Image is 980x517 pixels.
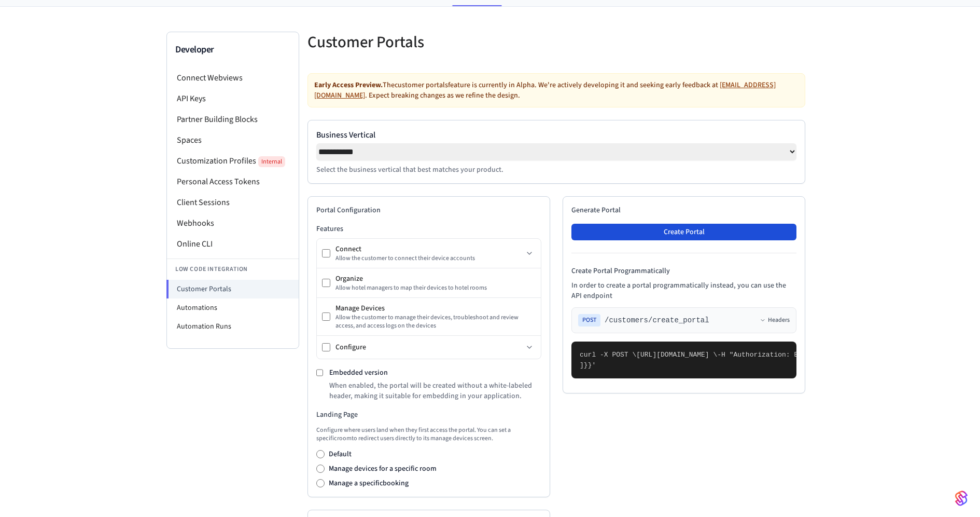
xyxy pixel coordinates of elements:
[329,478,409,488] label: Manage a specific booking
[636,351,717,359] span: [URL][DOMAIN_NAME] \
[329,464,437,474] label: Manage devices for a specific room
[955,490,968,507] img: SeamLogoGradient.69752ec5.svg
[329,380,541,401] p: When enabled, the portal will be created without a white-labeled header, making it suitable for e...
[314,80,776,101] a: [EMAIL_ADDRESS][DOMAIN_NAME]
[580,351,636,359] span: curl -X POST \
[717,351,911,359] span: -H "Authorization: Bearer seam_api_key_123456" \
[571,205,796,215] h2: Generate Portal
[335,314,536,330] div: Allow the customer to manage their devices, troubleshoot and review access, and access logs on th...
[167,213,299,234] li: Webhooks
[167,234,299,254] li: Online CLI
[316,224,541,234] h3: Features
[578,314,600,326] span: POST
[329,368,388,378] label: Embedded version
[167,317,299,336] li: Automation Runs
[167,258,299,280] li: Low Code Integration
[307,73,805,107] div: The customer portals feature is currently in Alpha. We're actively developing it and seeking earl...
[167,298,299,317] li: Automations
[316,410,541,420] h3: Landing Page
[584,361,588,369] span: }
[571,266,796,276] h4: Create Portal Programmatically
[167,130,299,151] li: Spaces
[760,316,790,324] button: Headers
[166,280,299,298] li: Customer Portals
[316,165,796,175] p: Select the business vertical that best matches your product.
[316,205,541,215] h2: Portal Configuration
[571,280,796,301] p: In order to create a portal programmatically instead, you can use the API endpoint
[307,32,550,53] h5: Customer Portals
[329,449,352,459] label: Default
[258,156,285,167] span: Internal
[335,303,536,314] div: Manage Devices
[588,361,596,369] span: }'
[335,274,536,284] div: Organize
[167,192,299,213] li: Client Sessions
[335,254,523,263] div: Allow the customer to connect their device accounts
[314,80,383,90] strong: Early Access Preview.
[175,43,290,57] h3: Developer
[167,151,299,171] li: Customization Profiles
[580,361,584,369] span: ]
[571,224,796,240] button: Create Portal
[316,426,541,443] p: Configure where users land when they first access the portal. You can set a specific room to redi...
[167,88,299,109] li: API Keys
[335,284,536,292] div: Allow hotel managers to map their devices to hotel rooms
[605,315,709,325] span: /customers/create_portal
[167,171,299,192] li: Personal Access Tokens
[335,244,523,254] div: Connect
[335,342,523,352] div: Configure
[167,67,299,88] li: Connect Webviews
[167,109,299,130] li: Partner Building Blocks
[316,129,796,141] label: Business Vertical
